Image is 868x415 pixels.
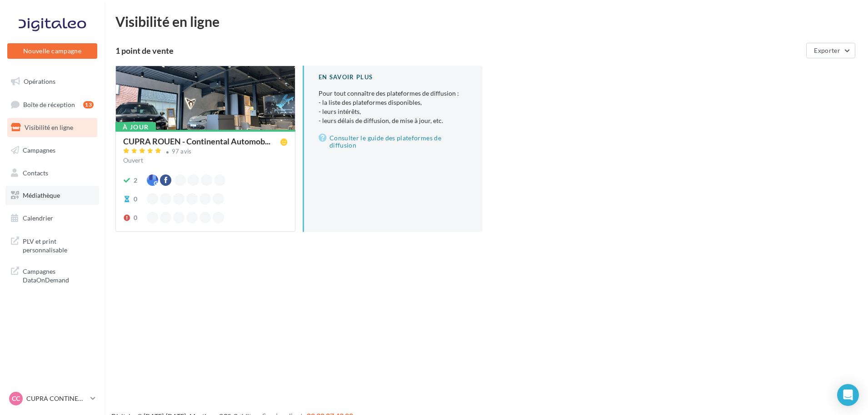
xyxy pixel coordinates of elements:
span: Ouvert [123,156,143,164]
a: Campagnes DataOnDemand [5,261,99,288]
a: Visibilité en ligne [5,118,99,137]
span: PLV et print personnalisable [23,235,94,255]
button: Exporter [806,43,855,58]
div: 13 [83,101,94,108]
span: Exporter [814,46,840,54]
span: CC [12,394,20,403]
div: 0 [134,213,137,222]
a: Boîte de réception13 [5,95,99,114]
span: Contacts [23,169,48,176]
li: - la liste des plateformes disponibles, [319,98,468,107]
a: Campagnes [5,141,99,160]
span: Boîte de réception [23,100,75,108]
p: CUPRA CONTINENTAL [26,394,87,403]
div: 0 [134,195,137,204]
div: 2 [134,176,137,185]
a: Opérations [5,72,99,91]
div: 1 point de vente [115,46,803,55]
button: Nouvelle campagne [7,43,97,59]
a: 97 avis [123,147,288,158]
span: Campagnes DataOnDemand [23,265,94,285]
div: 97 avis [172,149,192,154]
li: - leurs délais de diffusion, de mise à jour, etc. [319,116,468,125]
span: CUPRA ROUEN - Continental Automob... [123,137,270,145]
li: - leurs intérêts, [319,107,468,116]
span: Opérations [24,77,55,85]
span: Calendrier [23,214,53,222]
div: À jour [115,122,156,132]
span: Médiathèque [23,191,60,199]
span: Campagnes [23,146,55,154]
a: Médiathèque [5,186,99,205]
div: Visibilité en ligne [115,15,857,28]
div: En savoir plus [319,73,468,82]
div: Open Intercom Messenger [837,384,859,406]
a: Calendrier [5,209,99,228]
span: Visibilité en ligne [25,123,73,131]
a: CC CUPRA CONTINENTAL [7,390,97,407]
a: PLV et print personnalisable [5,231,99,258]
a: Contacts [5,164,99,183]
p: Pour tout connaître des plateformes de diffusion : [319,89,468,125]
a: Consulter le guide des plateformes de diffusion [319,133,468,151]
